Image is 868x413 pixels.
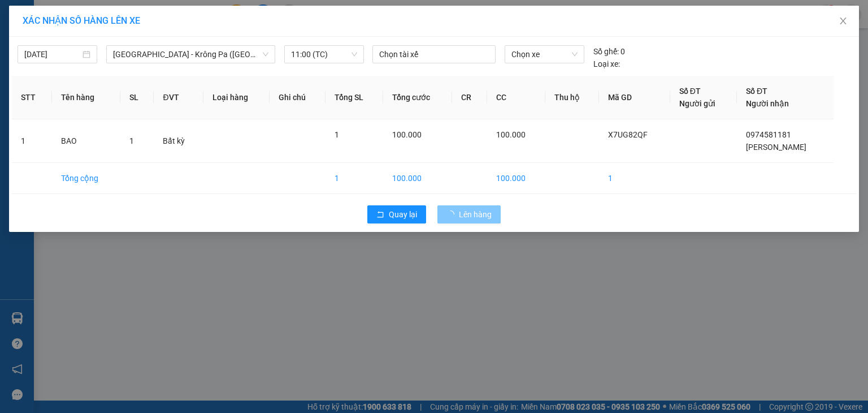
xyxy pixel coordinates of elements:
[392,130,422,139] span: 100.000
[24,48,80,61] input: 12/10/2025
[679,87,701,96] span: Số ĐT
[52,163,120,194] td: Tổng cộng
[459,208,492,221] span: Lên hàng
[608,130,648,139] span: X7UG82QF
[593,45,619,58] span: Số ghế:
[270,76,325,119] th: Ghi chú
[383,163,452,194] td: 100.000
[746,87,767,96] span: Số ĐT
[376,210,384,220] span: rollback
[593,58,620,70] span: Loại xe:
[12,119,52,163] td: 1
[487,163,546,194] td: 100.000
[101,78,135,98] span: BAO
[101,31,142,39] span: [DATE] 10:08
[29,8,76,25] b: Cô Hai
[746,99,789,108] span: Người nhận
[496,130,526,139] span: 100.000
[437,205,501,223] button: Lên hàng
[383,76,452,119] th: Tổng cước
[129,136,134,145] span: 1
[599,163,670,194] td: 1
[52,76,120,119] th: Tên hàng
[367,205,426,223] button: rollbackQuay lại
[52,119,120,163] td: BAO
[101,62,221,75] span: [PERSON_NAME] HCM
[746,143,806,152] span: [PERSON_NAME]
[113,46,268,63] span: Sài Gòn - Krông Pa (Uar)
[325,76,383,119] th: Tổng SL
[389,208,417,221] span: Quay lại
[335,130,339,139] span: 1
[291,46,357,63] span: 11:00 (TC)
[325,163,383,194] td: 1
[446,210,459,218] span: loading
[487,76,546,119] th: CC
[262,51,269,58] span: down
[23,15,140,26] span: XÁC NHẬN SỐ HÀNG LÊN XE
[154,119,203,163] td: Bất kỳ
[154,76,203,119] th: ĐVT
[203,76,270,119] th: Loại hàng
[5,35,62,53] h2: X7UG82QF
[679,99,715,108] span: Người gửi
[101,43,123,57] span: Gửi:
[12,76,52,119] th: STT
[599,76,670,119] th: Mã GD
[452,76,487,119] th: CR
[827,6,859,37] button: Close
[545,76,599,119] th: Thu hộ
[839,16,848,25] span: close
[746,130,791,139] span: 0974581181
[511,46,577,63] span: Chọn xe
[593,45,625,58] div: 0
[120,76,154,119] th: SL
